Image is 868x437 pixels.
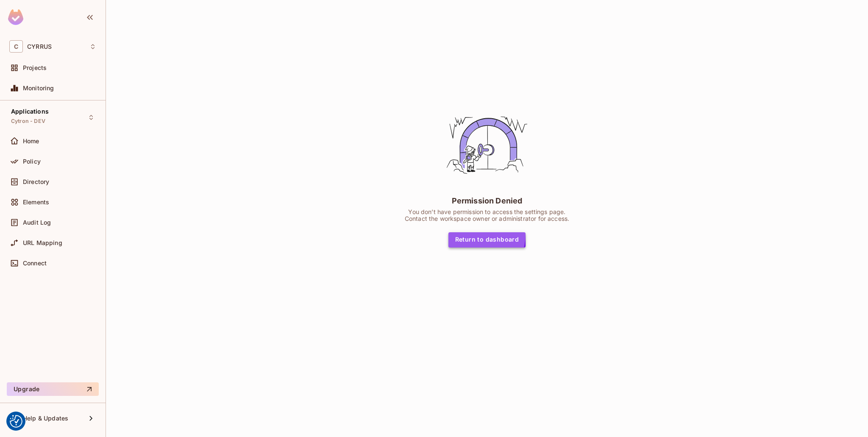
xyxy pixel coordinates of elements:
span: Applications [11,108,49,115]
span: Directory [23,178,49,185]
span: Workspace: CYRRUS [27,43,52,50]
button: Upgrade [7,382,99,396]
img: SReyMgAAAABJRU5ErkJggg== [8,9,23,25]
span: Help & Updates [23,415,68,422]
button: Consent Preferences [10,415,22,428]
img: Revisit consent button [10,415,22,428]
span: Connect [23,260,47,267]
div: Permission Denied [452,195,523,206]
span: Policy [23,158,41,165]
button: Return to dashboard [448,232,526,248]
span: Audit Log [23,219,51,226]
div: You don’t have permission to access the settings page. Contact the workspace owner or administrat... [405,209,569,222]
span: Cytron - DEV [11,118,45,125]
span: Monitoring [23,85,54,92]
span: Elements [23,199,49,206]
span: URL Mapping [23,239,62,246]
span: Home [23,138,39,145]
span: C [9,40,23,53]
span: Projects [23,64,47,71]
